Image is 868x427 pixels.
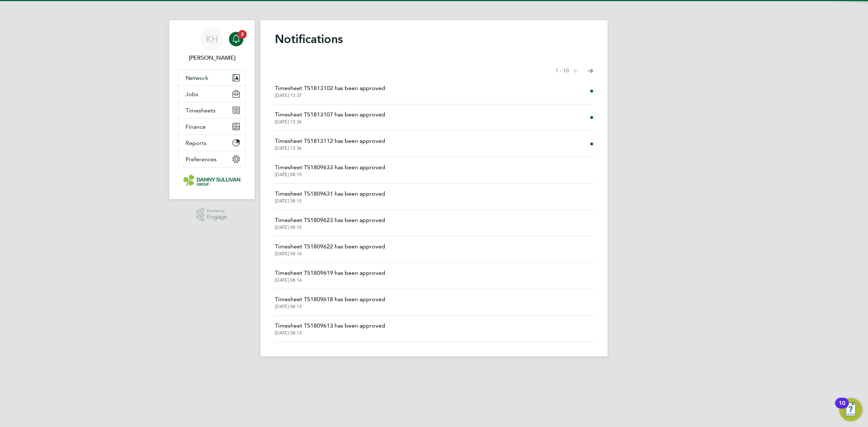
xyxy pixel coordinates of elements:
button: Finance [178,119,246,134]
button: Timesheets [178,102,246,118]
span: Timesheet TS1809613 has been approved [275,321,385,330]
a: Timesheet TS1809619 has been approved[DATE] 08:14 [275,269,385,283]
span: Finance [186,123,206,130]
span: Reports [186,140,207,146]
span: Timesheet TS1809633 has been approved [275,163,385,172]
span: Network [186,74,208,81]
nav: Select page of notifications list [556,64,593,78]
span: Engage [207,214,227,220]
a: Timesheet TS1809631 has been approved[DATE] 08:15 [275,189,385,204]
img: dannysullivan-logo-retina.png [183,175,241,186]
a: Powered byEngage [197,208,227,222]
span: 1 - 10 [556,67,569,74]
span: Katie Holland [178,54,246,62]
span: [DATE] 08:13 [275,304,385,309]
a: Timesheet TS1813102 has been approved[DATE] 13:37 [275,84,385,98]
span: Timesheet TS1813102 has been approved [275,84,385,93]
a: 3 [229,27,243,51]
span: [DATE] 08:15 [275,172,385,178]
button: Open Resource Center, 10 new notifications [839,398,862,421]
span: Timesheet TS1809622 has been approved [275,242,385,251]
button: Reports [178,135,246,151]
a: Timesheet TS1813107 has been approved[DATE] 13:36 [275,110,385,125]
span: [DATE] 08:13 [275,330,385,336]
a: Timesheet TS1809613 has been approved[DATE] 08:13 [275,321,385,336]
span: KH [206,34,218,44]
div: 10 [839,403,845,413]
button: Preferences [178,151,246,167]
span: Timesheet TS1809631 has been approved [275,189,385,198]
span: Jobs [186,91,198,98]
span: Timesheet TS1809618 has been approved [275,295,385,304]
span: Timesheet TS1813107 has been approved [275,110,385,119]
button: Jobs [178,86,246,102]
span: [DATE] 08:14 [275,277,385,283]
span: Powered by [207,208,227,214]
a: Timesheet TS1809623 has been approved[DATE] 08:15 [275,216,385,230]
span: Timesheet TS1813112 has been approved [275,137,385,145]
span: Preferences [186,156,217,163]
a: Timesheet TS1809622 has been approved[DATE] 08:14 [275,242,385,257]
button: Network [178,70,246,86]
h1: Notifications [275,32,593,46]
span: [DATE] 13:36 [275,145,385,151]
nav: Main navigation [169,20,255,199]
span: [DATE] 08:14 [275,251,385,257]
a: Timesheet TS1809633 has been approved[DATE] 08:15 [275,163,385,178]
span: Timesheets [186,107,216,114]
a: Timesheet TS1809618 has been approved[DATE] 08:13 [275,295,385,309]
a: KH[PERSON_NAME] [178,27,246,62]
span: Timesheet TS1809623 has been approved [275,216,385,225]
span: [DATE] 13:36 [275,119,385,125]
span: [DATE] 08:15 [275,198,385,204]
span: 3 [238,30,247,39]
a: Go to home page [178,175,246,186]
a: Timesheet TS1813112 has been approved[DATE] 13:36 [275,137,385,151]
span: [DATE] 08:15 [275,225,385,230]
span: Timesheet TS1809619 has been approved [275,269,385,277]
span: [DATE] 13:37 [275,93,385,98]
